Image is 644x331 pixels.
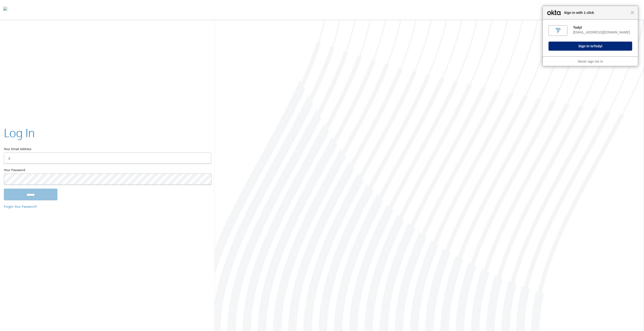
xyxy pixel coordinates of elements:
span: Close [631,11,634,14]
div: [EMAIL_ADDRESS][DOMAIN_NAME] [573,30,632,34]
span: Todyl [594,44,602,48]
div: Todyl [573,25,632,30]
img: fs01x314hryW67TKT0h8 [554,27,562,34]
a: Forgot Your Password? [4,204,37,210]
label: Your Password [4,168,211,174]
h2: Log In [4,125,35,141]
span: Sign in with 1 click [562,10,631,16]
a: Never sign me in [578,60,603,63]
img: todyl-logo-dark.svg [3,5,7,15]
button: Sign In toTodyl [549,42,632,51]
